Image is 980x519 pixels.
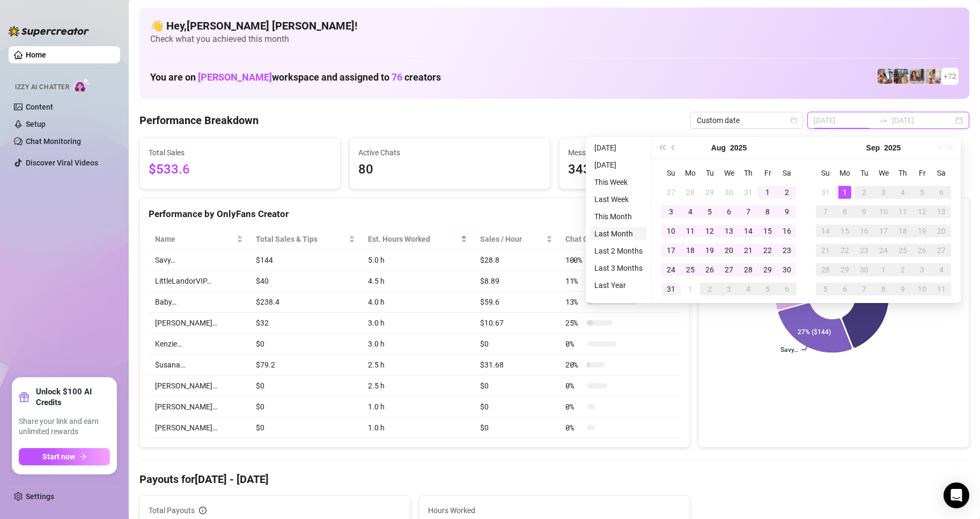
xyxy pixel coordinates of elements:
[912,241,932,260] td: 2025-09-26
[874,221,893,241] td: 2025-09-17
[777,260,797,279] td: 2025-08-30
[684,186,697,199] div: 28
[681,279,700,299] td: 2025-09-01
[723,244,735,257] div: 20
[149,147,331,158] span: Total Sales
[665,225,677,237] div: 10
[681,183,700,202] td: 2025-07-28
[777,163,797,183] th: Sa
[932,202,951,221] td: 2025-09-13
[932,241,951,260] td: 2025-09-27
[761,263,774,276] div: 29
[926,69,941,84] img: Mia (@sexcmia)
[739,260,758,279] td: 2025-08-28
[758,202,777,221] td: 2025-08-08
[362,376,474,397] td: 2.5 h
[719,163,739,183] th: We
[777,221,797,241] td: 2025-08-16
[761,186,774,199] div: 1
[703,225,716,237] div: 12
[877,263,890,276] div: 1
[199,507,207,514] span: info-circle
[739,183,758,202] td: 2025-07-31
[896,283,909,295] div: 9
[838,283,851,295] div: 6
[149,376,249,397] td: [PERSON_NAME]…
[932,279,951,299] td: 2025-10-11
[739,221,758,241] td: 2025-08-14
[780,244,793,257] div: 23
[661,221,681,241] td: 2025-08-10
[896,244,909,257] div: 25
[758,279,777,299] td: 2025-09-05
[26,103,53,111] a: Content
[877,283,890,295] div: 8
[879,116,888,125] span: swap-right
[912,221,932,241] td: 2025-09-19
[565,338,583,350] span: 0 %
[719,241,739,260] td: 2025-08-20
[877,225,890,237] div: 17
[858,244,871,257] div: 23
[474,250,559,271] td: $28.8
[932,221,951,241] td: 2025-09-20
[838,263,851,276] div: 29
[249,355,361,376] td: $79.2
[474,271,559,292] td: $8.89
[893,241,912,260] td: 2025-09-25
[565,380,583,392] span: 0 %
[684,205,697,218] div: 4
[912,183,932,202] td: 2025-09-05
[877,186,890,199] div: 3
[835,163,854,183] th: Mo
[474,355,559,376] td: $31.68
[590,193,647,206] li: Last Week
[665,244,677,257] div: 17
[874,163,893,183] th: We
[819,186,832,199] div: 31
[249,250,361,271] td: $144
[838,244,851,257] div: 22
[932,183,951,202] td: 2025-09-06
[730,137,747,158] button: Choose a year
[758,183,777,202] td: 2025-08-01
[36,386,110,408] strong: Unlock $100 AI Credits
[742,186,755,199] div: 31
[590,244,647,257] li: Last 2 Months
[761,283,774,295] div: 5
[668,137,680,158] button: Previous month (PageUp)
[149,160,331,180] span: $533.6
[19,448,110,465] button: Start nowarrow-right
[565,233,666,245] span: Chat Conversion
[681,260,700,279] td: 2025-08-25
[590,141,647,154] li: [DATE]
[838,225,851,237] div: 15
[777,202,797,221] td: 2025-08-09
[149,250,249,271] td: Savy…
[916,186,929,199] div: 5
[700,163,719,183] th: Tu
[816,183,835,202] td: 2025-08-31
[19,392,30,402] span: gift
[777,183,797,202] td: 2025-08-02
[758,221,777,241] td: 2025-08-15
[723,283,735,295] div: 3
[392,71,402,83] span: 76
[935,244,948,257] div: 27
[19,416,110,437] span: Share your link and earn unlimited rewards
[665,283,677,295] div: 31
[893,260,912,279] td: 2025-10-02
[877,205,890,218] div: 10
[703,283,716,295] div: 2
[866,137,880,158] button: Choose a month
[858,225,871,237] div: 16
[150,33,959,45] span: Check what you achieved this month
[681,202,700,221] td: 2025-08-04
[780,283,793,295] div: 6
[874,260,893,279] td: 2025-10-01
[661,241,681,260] td: 2025-08-17
[362,250,474,271] td: 5.0 h
[684,263,697,276] div: 25
[780,186,793,199] div: 2
[149,504,195,516] span: Total Payouts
